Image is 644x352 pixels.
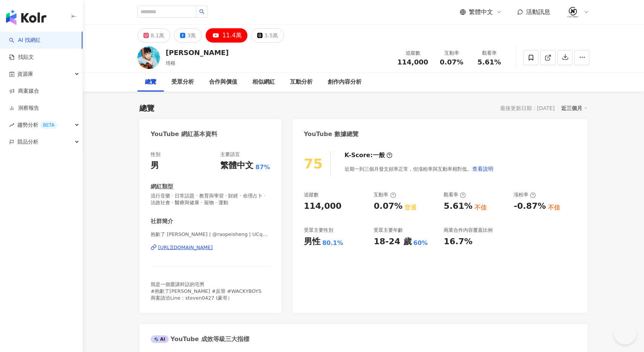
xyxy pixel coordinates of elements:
[304,227,333,234] div: 受眾主要性別
[137,46,160,69] img: KOL Avatar
[566,5,580,19] img: 02.jpeg
[404,204,417,212] div: 普通
[174,28,202,43] button: 3萬
[251,28,284,43] button: 3.5萬
[9,54,34,61] a: 找貼文
[6,10,46,25] img: logo
[255,163,270,171] span: 87%
[9,122,14,128] span: rise
[151,231,270,238] span: 抱歉了 [PERSON_NAME] | @raopeisheng | UCqWf9XDNyh7ePbM25QfsnOQ
[139,103,154,113] div: 總覽
[374,200,402,212] div: 0.07%
[17,66,33,83] span: 資源庫
[444,191,466,198] div: 觀看率
[158,244,213,251] div: [URL][DOMAIN_NAME]
[322,239,343,247] div: 80.1%
[304,191,319,198] div: 追蹤數
[304,236,320,248] div: 男性
[290,78,313,87] div: 互動分析
[514,191,536,198] div: 漲粉率
[469,8,493,16] span: 繁體中文
[437,49,466,57] div: 互動率
[171,78,194,87] div: 受眾分析
[475,204,487,212] div: 不佳
[548,204,560,212] div: 不佳
[209,78,237,87] div: 合作與價值
[472,161,494,176] button: 查看說明
[414,239,428,247] div: 60%
[166,60,175,66] span: 培根
[17,133,38,150] span: 競品分析
[222,30,242,41] div: 11.4萬
[187,30,196,41] div: 3萬
[151,244,270,251] a: [URL][DOMAIN_NAME]
[345,151,392,159] div: K-Score :
[220,160,253,171] div: 繁體中文
[397,49,428,57] div: 追蹤數
[252,78,275,87] div: 相似網紅
[145,78,156,87] div: 總覽
[440,58,463,66] span: 0.07%
[151,282,261,301] span: 我是一個愛講幹話的宅男 #抱歉了[PERSON_NAME] #反骨 #WACKYBOYS 商案請洽Line：steven0427 (豪哥）
[151,335,169,343] div: AI
[199,9,204,14] span: search
[9,87,39,95] a: 商案媒合
[151,335,249,343] div: YouTube 成效等級三大指標
[397,58,428,66] span: 114,000
[166,48,229,57] div: [PERSON_NAME]
[614,322,636,344] iframe: Help Scout Beacon - Open
[328,78,362,87] div: 創作內容分析
[478,58,501,66] span: 5.61%
[514,200,546,212] div: -0.87%
[304,130,359,138] div: YouTube 數據總覽
[151,30,164,41] div: 8.1萬
[561,103,588,113] div: 近三個月
[444,227,493,234] div: 商業合作內容覆蓋比例
[151,130,217,138] div: YouTube 網紅基本資料
[345,161,494,176] div: 近期一到三個月發文頻率正常，但漲粉率與互動率相對低。
[9,37,41,44] a: searchAI 找網紅
[526,8,550,15] span: 活動訊息
[444,200,472,212] div: 5.61%
[264,30,278,41] div: 3.5萬
[151,193,270,206] span: 流行音樂 · 日常話題 · 教育與學習 · 財經 · 命理占卜 · 法政社會 · 醫療與健康 · 寵物 · 運動
[9,104,39,112] a: 洞察報告
[500,105,555,111] div: 最後更新日期：[DATE]
[206,28,247,43] button: 11.4萬
[17,116,57,133] span: 趨勢分析
[151,217,173,225] div: 社群簡介
[151,183,173,191] div: 網紅類型
[220,151,240,158] div: 主要語言
[151,151,160,158] div: 性別
[40,121,57,129] div: BETA
[304,200,342,212] div: 114,000
[304,156,323,171] div: 75
[373,151,385,159] div: 一般
[374,227,403,234] div: 受眾主要年齡
[151,160,159,171] div: 男
[472,166,493,172] span: 查看說明
[137,28,170,43] button: 8.1萬
[374,191,396,198] div: 互動率
[475,49,504,57] div: 觀看率
[444,236,472,248] div: 16.7%
[374,236,411,248] div: 18-24 歲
